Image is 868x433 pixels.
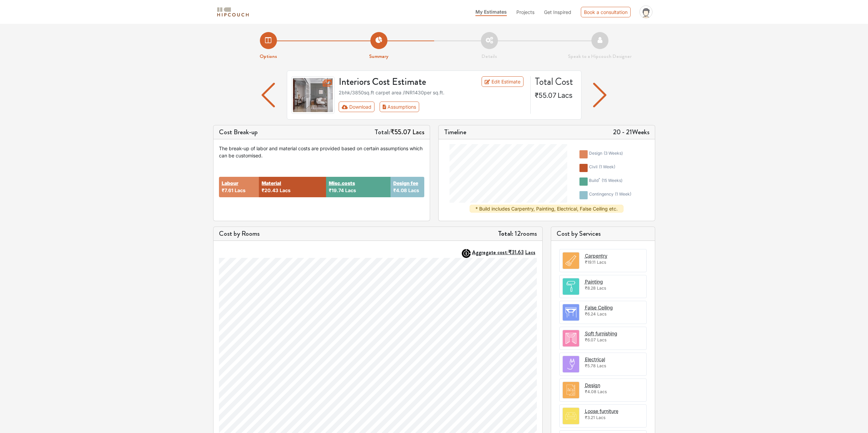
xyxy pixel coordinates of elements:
[585,389,596,394] span: ₹4.08
[604,151,623,156] span: ( 3 weeks )
[585,285,595,291] span: ₹8.28
[260,52,277,60] strong: Options
[597,285,606,291] span: Lacs
[585,382,600,389] button: Design
[262,83,275,107] img: arrow left
[581,7,631,17] div: Book a consultation
[589,191,631,199] div: contingency
[585,260,595,265] span: ₹19.11
[568,52,632,60] strong: Speak to a Hipcouch Designer
[393,187,407,193] span: ₹4.08
[335,76,465,88] h3: Interiors Cost Estimate
[563,330,579,346] img: room.svg
[222,187,233,193] span: ₹7.61
[563,408,579,424] img: room.svg
[602,178,622,183] span: ( 15 weeks )
[291,76,335,114] img: gallery
[235,187,246,193] span: Lacs
[498,230,537,238] h5: 12 rooms
[585,407,618,415] button: Loose furniture
[585,337,596,342] span: ₹6.07
[219,128,258,136] h5: Cost Break-up
[345,187,356,193] span: Lacs
[525,248,535,256] span: Lacs
[444,128,466,136] h5: Timeline
[470,205,623,213] div: * Build includes Carpentry, Painting, Electrical, False Ceiling etc.
[597,363,606,368] span: Lacs
[585,415,595,420] span: ₹3.21
[599,164,615,169] span: ( 1 week )
[380,102,420,112] button: Assumptions
[339,102,526,112] div: Toolbar with button groups
[544,9,571,15] span: Get Inspired
[482,76,524,87] a: Edit Estimate
[280,187,291,193] span: Lacs
[615,191,631,197] span: ( 1 week )
[222,180,238,187] button: Labour
[390,127,411,137] span: ₹55.07
[462,249,471,258] img: AggregateIcon
[219,230,260,238] h5: Cost by Rooms
[262,187,278,193] span: ₹20.43
[596,415,605,420] span: Lacs
[535,76,576,88] h4: Total Cost
[597,260,606,265] span: Lacs
[412,127,424,137] span: Lacs
[585,330,617,337] button: Soft furnishing
[472,248,535,256] strong: Aggregate cost:
[374,128,424,136] h5: Total:
[613,128,649,136] h5: 20 - 21 Weeks
[369,52,388,60] strong: Summary
[585,363,595,368] span: ₹5.78
[585,278,603,285] button: Painting
[585,356,605,363] button: Electrical
[563,382,579,398] img: room.svg
[339,89,526,96] div: 2bhk / 3850 sq.ft carpet area /INR 1430 per sq.ft.
[508,248,524,256] span: ₹31.63
[563,252,579,269] img: room.svg
[589,150,623,158] div: design
[262,180,281,187] button: Material
[475,9,507,15] span: My Estimates
[329,180,355,187] button: Misc.costs
[585,311,596,316] span: ₹6.24
[498,229,513,238] strong: Total:
[219,145,424,159] div: The break-up of labor and material costs are provided based on certain assumptions which can be c...
[535,91,556,99] span: ₹55.07
[482,52,497,60] strong: Details
[593,83,606,107] img: arrow left
[558,91,573,99] span: Lacs
[393,180,418,187] button: Design fee
[589,164,615,172] div: civil
[585,304,613,311] button: False Ceiling
[408,187,419,193] span: Lacs
[329,187,344,193] span: ₹19.74
[216,6,250,18] img: logo-horizontal.svg
[472,249,537,256] button: Aggregate cost:₹31.63Lacs
[598,389,607,394] span: Lacs
[557,230,649,238] h5: Cost by Services
[597,337,606,342] span: Lacs
[563,278,579,295] img: room.svg
[597,311,606,316] span: Lacs
[339,102,425,112] div: First group
[585,252,607,259] button: Carpentry
[563,356,579,372] img: room.svg
[216,4,250,20] span: logo-horizontal.svg
[516,9,534,15] span: Projects
[563,304,579,321] img: room.svg
[339,102,374,112] button: Download
[589,177,622,186] div: build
